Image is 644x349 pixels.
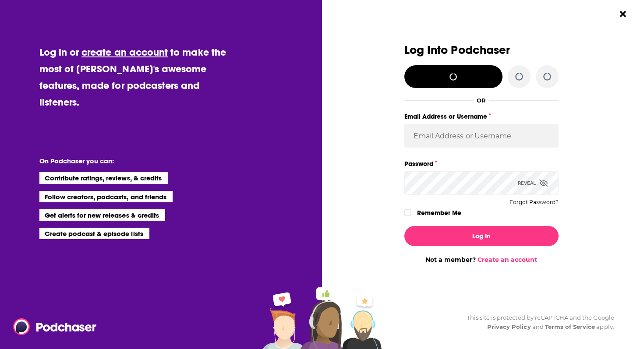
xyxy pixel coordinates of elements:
[4,106,640,114] div: Search for Source
[4,82,640,90] div: Download
[518,171,548,195] div: Reveal
[13,318,90,335] a: Podchaser - Follow, Share and Rate Podcasts
[404,111,559,122] label: Email Address or Username
[4,210,640,218] div: Move to ...
[404,256,559,264] div: Not a member?
[487,323,531,330] a: Privacy Policy
[477,97,486,104] div: OR
[4,186,640,194] div: This outline has no content. Would you like to delete it?
[39,172,168,183] li: Contribute ratings, reviews, & credits
[39,157,215,165] li: On Podchaser you can:
[4,98,640,106] div: Add Outline Template
[81,46,168,58] a: create an account
[4,122,640,130] div: Magazine
[4,178,640,186] div: ???
[4,145,640,153] div: Visual Art
[4,265,640,273] div: WEBSITE
[4,241,640,249] div: New source
[4,170,640,178] div: CANCEL
[615,6,631,22] button: Close Button
[4,202,640,210] div: DELETE
[4,153,640,161] div: TODO: put dlg title
[4,27,640,35] div: Delete
[4,67,640,74] div: Delete
[478,256,537,264] a: Create an account
[4,281,640,289] div: MORE
[4,114,640,122] div: Journal
[39,209,165,221] li: Get alerts for new releases & credits
[4,137,640,145] div: Television/Radio
[417,207,461,219] label: Remember Me
[4,43,640,51] div: Sign out
[4,233,640,241] div: MOVE
[404,226,559,246] button: Log In
[4,11,640,19] div: Sort New > Old
[460,313,614,331] div: This site is protected by reCAPTCHA and the Google and apply.
[39,228,149,239] li: Create podcast & episode lists
[4,218,640,226] div: Home
[545,323,595,330] a: Terms of Service
[4,51,640,59] div: Rename
[4,4,640,11] div: Sort A > Z
[4,249,640,257] div: SAVE
[4,90,640,98] div: Print
[4,35,640,43] div: Options
[4,194,640,202] div: SAVE AND GO HOME
[4,289,81,298] input: Search sources
[510,199,559,205] button: Forgot Password?
[4,273,640,281] div: JOURNAL
[4,74,640,82] div: Rename Outline
[404,44,559,56] h3: Log Into Podchaser
[4,130,640,137] div: Newspaper
[4,226,640,233] div: CANCEL
[404,124,559,148] input: Email Address or Username
[4,257,640,265] div: BOOK
[39,191,173,202] li: Follow creators, podcasts, and friends
[4,19,640,27] div: Move To ...
[4,59,640,67] div: Move To ...
[404,158,559,169] label: Password
[13,318,97,335] img: Podchaser - Follow, Share and Rate Podcasts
